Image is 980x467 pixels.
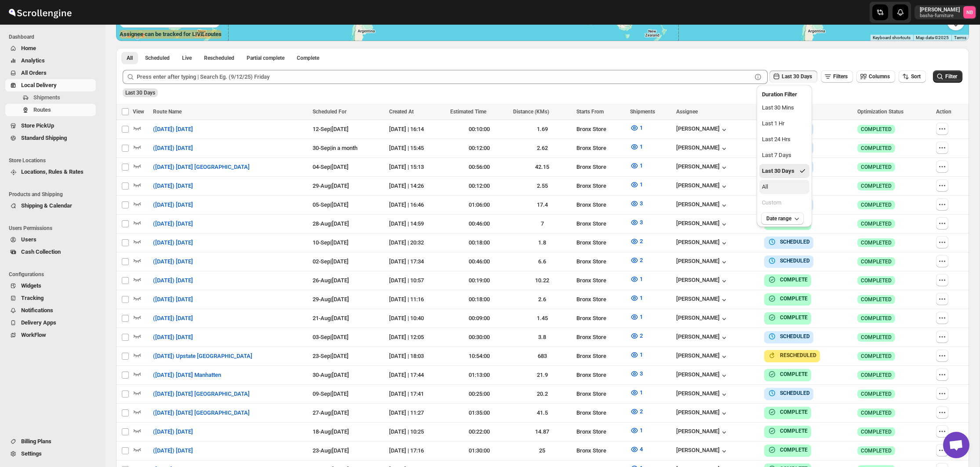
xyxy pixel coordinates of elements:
[148,236,198,250] button: ([DATE]) [DATE]
[576,314,625,323] div: Bronx Store
[676,371,729,380] button: [PERSON_NAME]
[450,125,508,134] div: 00:10:00
[21,236,36,243] span: Users
[21,135,67,141] span: Standard Shipping
[640,219,643,226] span: 3
[450,219,508,228] div: 00:46:00
[676,409,729,418] div: [PERSON_NAME]
[899,70,926,83] button: Sort
[625,215,648,230] button: 3
[153,427,193,436] span: ([DATE]) [DATE]
[911,73,921,80] span: Sort
[676,447,729,456] div: [PERSON_NAME]
[21,248,61,255] span: Cash Collection
[153,371,221,379] span: ([DATE]) [DATE] Manhatten
[450,144,508,153] div: 00:12:00
[640,200,643,207] span: 3
[389,109,414,115] span: Created At
[768,332,810,341] button: SCHEDULED
[963,6,976,18] span: Nael Basha
[21,319,56,326] span: Delivery Apps
[625,197,648,211] button: 3
[676,296,729,304] div: [PERSON_NAME]
[861,296,892,303] span: COMPLETED
[5,67,96,79] button: All Orders
[625,159,648,173] button: 1
[450,201,508,209] div: 01:06:00
[676,182,729,191] div: [PERSON_NAME]
[313,164,349,170] span: 04-Sep | [DATE]
[133,109,144,115] span: View
[5,200,96,212] button: Shipping & Calendar
[861,258,892,265] span: COMPLETED
[676,163,729,172] div: [PERSON_NAME]
[313,277,349,284] span: 26-Aug | [DATE]
[148,198,198,212] button: ([DATE]) [DATE]
[153,333,193,342] span: ([DATE]) [DATE]
[513,144,571,153] div: 2.62
[768,351,816,360] button: RESCHEDULED
[21,57,45,64] span: Analytics
[625,386,648,400] button: 1
[625,272,648,286] button: 1
[153,314,193,323] span: ([DATE]) [DATE]
[780,409,808,415] b: COMPLETE
[389,163,445,171] div: [DATE] | 15:13
[389,333,445,342] div: [DATE] | 12:05
[640,276,643,282] span: 1
[640,181,643,188] span: 1
[640,408,643,415] span: 2
[450,238,508,247] div: 00:18:00
[153,219,193,228] span: ([DATE]) [DATE]
[759,164,809,178] button: Last 30 Days
[5,292,96,304] button: Tracking
[861,220,892,227] span: COMPLETED
[676,390,729,399] div: [PERSON_NAME]
[5,304,96,317] button: Notifications
[182,55,192,62] span: Live
[861,277,892,284] span: COMPLETED
[513,125,571,134] div: 1.69
[762,198,781,207] div: Custom
[936,109,951,115] span: Action
[313,109,346,115] span: Scheduled For
[857,109,903,115] span: Optimization Status
[148,406,255,420] button: ([DATE]) [DATE] [GEOGRAPHIC_DATA]
[153,109,182,115] span: Route Name
[576,257,625,266] div: Bronx Store
[761,212,804,225] button: Date range
[966,10,973,15] text: NB
[640,257,643,263] span: 2
[450,276,508,285] div: 00:19:00
[513,276,571,285] div: 10.22
[153,295,193,304] span: ([DATE]) [DATE]
[148,292,198,306] button: ([DATE]) [DATE]
[5,246,96,258] button: Cash Collection
[861,145,892,152] span: COMPLETED
[782,73,812,80] span: Last 30 Days
[861,182,892,190] span: COMPLETED
[148,141,198,155] button: ([DATE]) [DATE]
[21,295,44,301] span: Tracking
[768,445,808,454] button: COMPLETE
[821,70,853,83] button: Filters
[676,109,698,115] span: Assignee
[762,119,784,128] div: Last 1 Hr
[389,238,445,247] div: [DATE] | 20:32
[21,69,47,76] span: All Orders
[513,295,571,304] div: 2.6
[766,215,791,222] span: Date range
[389,182,445,190] div: [DATE] | 14:26
[513,201,571,209] div: 17.4
[153,201,193,209] span: ([DATE]) [DATE]
[5,329,96,341] button: WorkFlow
[861,201,892,208] span: COMPLETED
[640,295,643,301] span: 1
[625,423,648,438] button: 1
[513,257,571,266] div: 6.6
[759,196,809,210] button: Custom
[513,182,571,190] div: 2.55
[780,277,808,283] b: COMPLETE
[313,258,349,265] span: 02-Sep | [DATE]
[313,126,349,132] span: 12-Sep | [DATE]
